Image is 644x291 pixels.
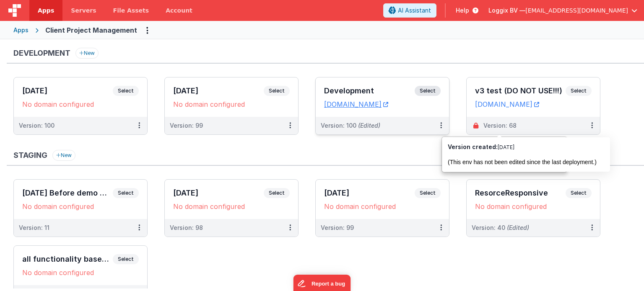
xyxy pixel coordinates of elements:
span: (Edited) [507,224,529,231]
h3: Staging [13,151,47,160]
div: No domain configured [173,100,290,108]
div: Version: 98 [170,224,203,232]
div: Client Project Management [45,25,137,35]
a: [DOMAIN_NAME] [475,100,539,108]
span: File Assets [113,6,149,15]
h3: [DATE] [22,87,113,95]
li: (This env has not been edited since the last deployment.) [448,158,605,166]
button: New [52,150,75,161]
span: Servers [71,6,96,15]
span: Select [113,188,139,198]
span: Apps [38,6,54,15]
h3: Version created: [448,143,605,151]
div: Apps [13,26,29,34]
span: Select [566,188,592,198]
span: Select [415,188,441,198]
div: Version: 68 [483,121,517,130]
span: Select [113,254,139,264]
h3: [DATE] Before demo version [22,189,113,197]
button: New [75,48,99,59]
span: Help [456,6,469,15]
button: Loggix BV — [EMAIL_ADDRESS][DOMAIN_NAME] [488,6,637,15]
div: No domain configured [173,202,290,211]
h3: [DATE] [324,189,415,197]
span: AI Assistant [398,6,431,15]
span: Select [566,86,592,96]
a: [DOMAIN_NAME] [324,100,388,108]
span: [DATE] [498,144,514,150]
div: Version: 100 [321,121,380,130]
h3: Development [324,87,415,95]
span: Select [113,86,139,96]
div: No domain configured [475,202,592,211]
div: No domain configured [22,202,139,211]
div: No domain configured [324,202,441,211]
div: Version: 40 [472,224,529,232]
h3: [DATE] [173,189,264,197]
h3: v3 test (DO NOT USE!!!) [475,87,566,95]
span: Loggix BV — [488,6,525,15]
h3: ResorceResponsive [475,189,566,197]
div: No domain configured [22,100,139,108]
h3: [DATE] [173,87,264,95]
span: Select [264,188,290,198]
span: Select [415,86,441,96]
div: Version: 11 [19,224,49,232]
h3: Development [13,49,70,57]
span: Select [264,86,290,96]
div: Version: 99 [170,121,203,130]
div: No domain configured [22,268,139,277]
div: Version: 99 [321,224,354,232]
div: Version: 100 [19,121,55,130]
button: AI Assistant [383,3,436,18]
span: [EMAIL_ADDRESS][DOMAIN_NAME] [525,6,628,15]
h3: all functionality based on task code. [22,255,113,263]
button: Options [140,23,154,37]
span: (Edited) [358,122,380,129]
